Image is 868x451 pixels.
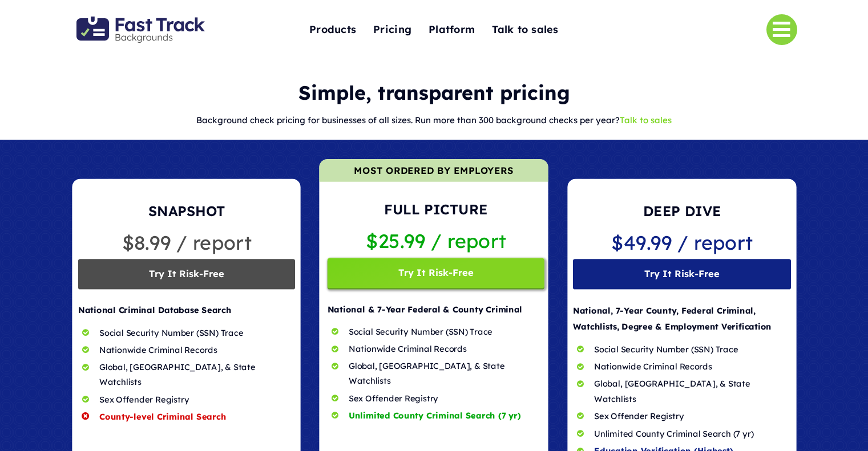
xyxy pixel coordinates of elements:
[492,21,559,39] span: Talk to sales
[309,21,356,39] span: Products
[429,18,475,42] a: Platform
[373,21,411,39] span: Pricing
[196,115,620,125] span: Background check pricing for businesses of all sizes. Run more than 300 background checks per year?
[492,18,559,42] a: Talk to sales
[766,14,797,45] a: Link to #
[373,18,411,42] a: Pricing
[620,115,672,125] a: Talk to sales
[252,1,616,58] nav: One Page
[76,17,205,43] img: Fast Track Backgrounds Logo
[429,21,475,39] span: Platform
[76,15,205,27] a: Fast Track Backgrounds Logo
[298,80,570,105] b: Simple, transparent pricing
